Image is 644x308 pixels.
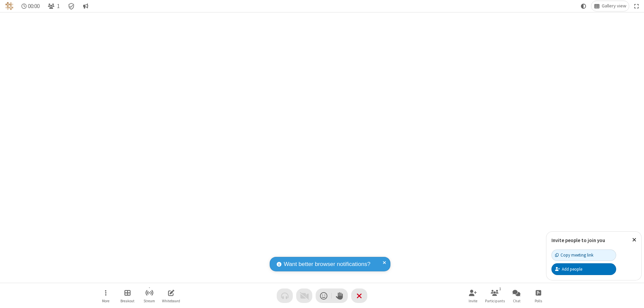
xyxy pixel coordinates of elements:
button: Close popover [627,232,641,248]
button: Manage Breakout Rooms [117,286,138,305]
div: Copy meeting link [555,252,593,258]
button: Invite participants (⌘+Shift+I) [463,286,483,305]
button: Open chat [506,286,527,305]
div: Timer [19,1,43,11]
span: Polls [535,299,542,303]
button: Open participant list [485,286,505,305]
span: Stream [144,299,155,303]
button: Open participant list [45,1,62,11]
button: Copy meeting link [551,249,616,261]
button: Start streaming [139,286,159,305]
button: Send a reaction [316,288,332,303]
button: Fullscreen [632,1,642,11]
span: More [102,299,109,303]
button: Change layout [591,1,629,11]
button: Using system theme [578,1,589,11]
button: Open poll [528,286,548,305]
button: Open shared whiteboard [161,286,181,305]
button: Add people [551,263,616,275]
button: End or leave meeting [351,288,367,303]
span: Chat [513,299,521,303]
span: 1 [57,3,60,9]
span: Participants [485,299,505,303]
div: 1 [497,286,503,292]
button: Video [296,288,312,303]
label: Invite people to join you [551,237,605,243]
span: Invite [469,299,477,303]
span: Whiteboard [162,299,180,303]
span: Gallery view [602,3,626,9]
img: QA Selenium DO NOT DELETE OR CHANGE [5,2,13,10]
span: Breakout [120,299,135,303]
div: Meeting details Encryption enabled [65,1,78,11]
button: Open menu [96,286,116,305]
button: Raise hand [332,288,348,303]
button: Audio problem - check your Internet connection or call by phone [277,288,293,303]
span: Want better browser notifications? [284,260,370,269]
button: Conversation [80,1,91,11]
span: 00:00 [28,3,40,9]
